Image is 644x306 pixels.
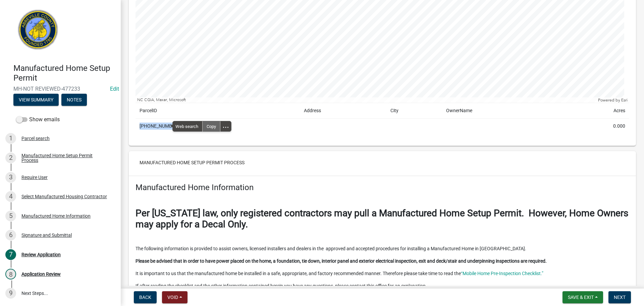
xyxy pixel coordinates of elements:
img: Abbeville County, South Carolina [13,7,63,56]
div: Parcel search [21,136,50,141]
div: 7 [5,249,16,260]
div: 3 [5,172,16,183]
button: Notes [61,94,87,106]
div: NC CGIA, Maxar, Microsoft [136,97,596,103]
div: 5 [5,211,16,221]
wm-modal-confirm: Edit Application Number [110,86,119,92]
div: Copy [203,121,220,131]
div: 2 [5,152,16,163]
p: The following information is provided to assist owners, licensed installers and dealers in the ap... [136,245,629,252]
div: 8 [5,269,16,279]
p: It is important to us that the manufactured home be installed in a safe, appropriate, and factory... [136,270,629,277]
div: Powered by [596,97,629,103]
label: Show emails [16,116,60,124]
span: Save & Exit [568,295,594,300]
button: Manufactured Home Setup Permit Process [134,157,250,169]
div: Select Manufactured Housing Contractor [21,194,107,199]
td: City [386,103,442,119]
a: “Mobile Home Pre-Inspection Checklist.” [461,271,543,276]
span: MH-NOT REVIEWED-477233 [13,86,107,92]
div: 9 [5,288,16,299]
strong: Please be advised that in order to have power placed on the home, a foundation, tie down, interio... [136,258,547,264]
p: If after reading the checklist and the other information contained herein you have any questions,... [136,282,629,290]
strong: Per [US_STATE] law, only registered contractors may pull a Manufactured Home Setup Permit. Howeve... [136,208,628,230]
span: Web search [173,121,202,131]
td: Address [300,103,387,119]
wm-modal-confirm: Notes [61,97,87,103]
a: Edit [110,86,119,92]
div: Review Application [21,252,61,257]
button: Save & Exit [562,291,603,303]
button: Void [162,291,187,303]
button: View Summary [13,94,59,106]
div: Manufactured Home Information [21,214,91,218]
button: Next [608,291,631,303]
td: Acres [560,103,629,119]
td: ParcelID [136,103,300,119]
div: Signature and Submittal [21,233,72,237]
div: Require User [21,175,48,180]
span: Void [167,295,178,300]
h4: Manufactured Home Setup Permit [13,63,115,83]
span: Back [139,295,151,300]
h4: Manufactured Home Information [136,183,629,192]
td: [PHONE_NUMBER] [136,119,300,134]
wm-modal-confirm: Summary [13,97,59,103]
td: 0.000 [560,119,629,134]
a: Esri [621,98,628,102]
div: Manufactured Home Setup Permit Process [21,153,110,163]
span: Next [614,295,626,300]
td: OwnerName [442,103,560,119]
button: Back [134,291,157,303]
div: 1 [5,133,16,144]
div: Application Review [21,272,61,276]
div: 4 [5,191,16,202]
div: 6 [5,230,16,241]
